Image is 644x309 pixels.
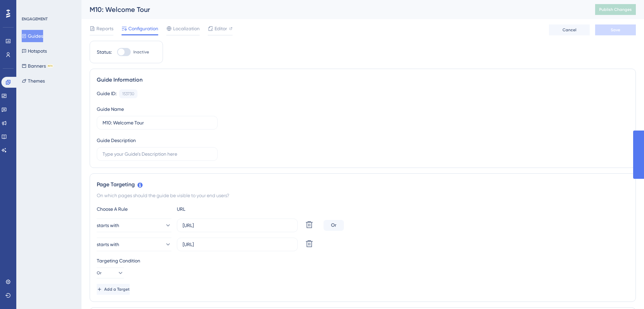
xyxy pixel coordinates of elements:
span: starts with [97,240,119,248]
span: Localization [173,24,200,33]
button: Publish Changes [595,4,636,15]
span: Save [611,27,620,33]
input: yourwebsite.com/path [183,241,292,248]
button: Add a Target [97,284,130,295]
button: BannersBETA [22,60,53,72]
input: Type your Guide’s Description here [103,150,212,158]
span: Editor [215,24,227,33]
button: starts with [97,238,171,251]
div: Page Targeting [97,181,629,189]
div: Choose A Rule [97,205,171,213]
span: Reports [96,24,113,33]
div: M10: Welcome Tour [90,5,578,14]
button: starts with [97,219,171,232]
span: Add a Target [104,287,130,292]
span: Configuration [128,24,158,33]
button: Or [97,268,124,278]
div: Guide ID: [97,89,116,98]
button: Guides [22,30,43,42]
div: Targeting Condition [97,257,629,265]
button: Hotspots [22,45,47,57]
span: Inactive [133,49,149,55]
button: Save [595,24,636,35]
div: 153730 [122,91,134,97]
div: Guide Name [97,105,124,113]
div: Guide Description [97,136,136,144]
iframe: UserGuiding AI Assistant Launcher [615,282,636,303]
div: On which pages should the guide be visible to your end users? [97,191,629,200]
div: ENGAGEMENT [22,16,48,22]
div: Status: [97,48,112,56]
div: URL [177,205,252,213]
span: starts with [97,221,119,229]
input: yourwebsite.com/path [183,222,292,229]
button: Themes [22,75,45,87]
input: Type your Guide’s Name here [103,119,212,126]
div: BETA [47,64,53,68]
span: Cancel [563,27,576,33]
div: Guide Information [97,76,629,84]
button: Cancel [549,24,590,35]
span: Publish Changes [599,7,632,12]
div: Or [324,220,344,231]
span: Or [97,270,102,276]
